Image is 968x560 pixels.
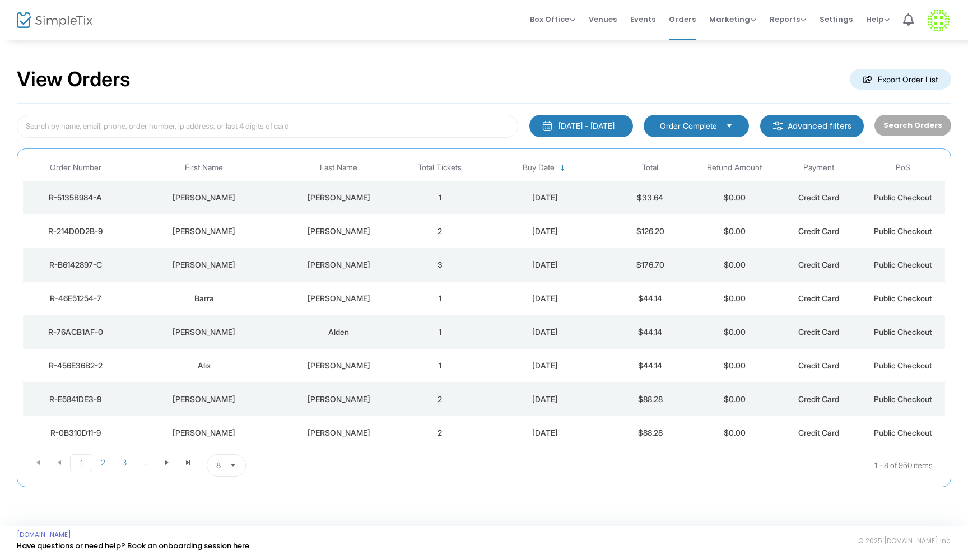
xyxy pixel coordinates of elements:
div: Cindy [131,427,277,438]
span: Public Checkout [874,361,932,370]
td: 2 [398,416,482,450]
td: 2 [398,382,482,416]
button: Select [722,120,737,132]
td: 1 [398,181,482,214]
td: $0.00 [692,416,776,450]
div: 9/21/2025 [485,360,605,371]
span: Help [866,14,890,25]
div: 9/22/2025 [485,259,605,270]
span: Public Checkout [874,260,932,269]
td: $88.28 [608,416,692,450]
div: R-B6142897-C [26,259,125,270]
span: Payment [803,163,834,172]
div: Data table [23,155,945,450]
span: Sortable [559,164,567,172]
span: Credit Card [798,260,839,269]
span: Credit Card [798,394,839,404]
span: © 2025 [DOMAIN_NAME] Inc. [858,536,951,545]
td: $88.28 [608,382,692,416]
span: Credit Card [798,226,839,236]
span: PoS [896,163,910,172]
div: Sarah [131,326,277,338]
td: $126.20 [608,214,692,248]
div: 9/22/2025 [485,326,605,338]
div: R-5135B984-A [26,192,125,203]
td: $0.00 [692,315,776,349]
span: Marketing [709,14,756,25]
td: $44.14 [608,315,692,349]
img: monthly [542,120,553,132]
div: Thurlow [282,192,394,203]
td: $44.14 [608,349,692,382]
div: [DATE] - [DATE] [559,120,615,132]
span: Public Checkout [874,394,932,404]
div: 9/22/2025 [485,293,605,304]
td: $0.00 [692,248,776,282]
div: Alix [131,360,277,371]
span: Go to the last page [184,458,193,467]
span: Settings [820,5,853,34]
span: First Name [185,163,223,172]
div: Barra [131,293,277,304]
div: 9/21/2025 [485,427,605,438]
span: Order Complete [660,120,717,132]
span: Last Name [320,163,357,172]
div: Steen [282,259,394,270]
div: Alden [282,326,394,338]
td: $176.70 [608,248,692,282]
span: Box Office [530,14,575,25]
span: Page 3 [114,454,135,471]
th: Total Tickets [398,155,482,181]
span: Credit Card [798,293,839,303]
td: $0.00 [692,382,776,416]
td: $0.00 [692,181,776,214]
th: Refund Amount [692,155,776,181]
div: 9/22/2025 [485,192,605,203]
div: R-0B310D11-9 [26,427,125,438]
span: Go to the next page [156,454,178,471]
td: $0.00 [692,349,776,382]
a: Have questions or need help? Book an onboarding session here [17,540,249,551]
span: Page 2 [92,454,114,471]
span: Page 4 [135,454,156,471]
span: Public Checkout [874,327,932,337]
button: [DATE] - [DATE] [529,115,633,137]
span: Credit Card [798,327,839,337]
button: Select [225,455,241,476]
div: Lisa [131,394,277,405]
span: Events [630,5,655,34]
span: Page 1 [70,454,92,472]
span: Orders [669,5,696,34]
div: karash [282,226,394,237]
div: Olson [282,360,394,371]
m-button: Export Order List [850,69,951,90]
th: Total [608,155,692,181]
div: 9/21/2025 [485,394,605,405]
td: 1 [398,349,482,382]
td: $33.64 [608,181,692,214]
div: R-E5841DE3-9 [26,394,125,405]
span: 8 [216,460,221,471]
td: 1 [398,315,482,349]
span: Buy Date [523,163,555,172]
div: R-456E36B2-2 [26,360,125,371]
td: 2 [398,214,482,248]
a: [DOMAIN_NAME] [17,530,71,539]
div: Cohen [282,293,394,304]
span: Reports [770,14,806,25]
div: Kaplan [282,394,394,405]
div: Shannon [131,259,277,270]
div: 9/22/2025 [485,226,605,237]
input: Search by name, email, phone, order number, ip address, or last 4 digits of card [17,115,518,138]
h2: View Orders [17,67,131,92]
span: Venues [589,5,617,34]
div: steven [131,226,277,237]
div: Keith [131,192,277,203]
span: Public Checkout [874,293,932,303]
span: Order Number [50,163,101,172]
td: 1 [398,282,482,315]
div: R-76ACB1AF-0 [26,326,125,338]
div: Pilarski [282,427,394,438]
td: 3 [398,248,482,282]
span: Credit Card [798,428,839,437]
